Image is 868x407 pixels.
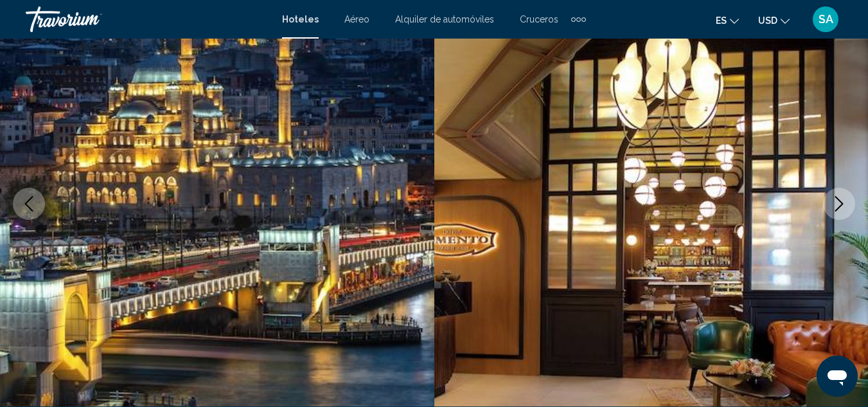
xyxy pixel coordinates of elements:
[817,356,858,397] iframe: Button to launch messaging window
[809,6,842,33] button: User Menu
[344,14,369,24] a: Aéreo
[716,15,727,26] span: es
[758,15,777,26] span: USD
[819,13,833,26] span: SA
[758,11,790,30] button: Change currency
[520,14,558,24] a: Cruceros
[571,9,586,30] button: Extra navigation items
[716,11,739,30] button: Change language
[282,14,319,24] a: Hoteles
[13,188,45,220] button: Previous image
[823,188,855,220] button: Next image
[26,6,269,32] a: Travorium
[395,14,494,24] a: Alquiler de automóviles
